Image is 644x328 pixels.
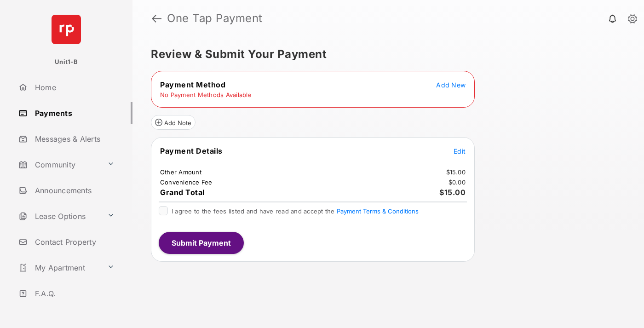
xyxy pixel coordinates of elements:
[337,207,419,215] button: I agree to the fees listed and have read and accept the
[167,13,263,24] strong: One Tap Payment
[15,128,132,150] a: Messages & Alerts
[15,102,132,124] a: Payments
[15,154,103,176] a: Community
[55,58,78,67] p: Unit1-B
[172,207,419,215] span: I agree to the fees listed and have read and accept the
[160,91,252,99] td: No Payment Methods Available
[15,76,132,98] a: Home
[439,188,466,197] span: $15.00
[151,115,195,130] button: Add Note
[454,147,466,155] span: Edit
[454,146,466,155] button: Edit
[160,178,213,186] td: Convenience Fee
[52,15,81,44] img: svg+xml;base64,PHN2ZyB4bWxucz0iaHR0cDovL3d3dy53My5vcmcvMjAwMC9zdmciIHdpZHRoPSI2NCIgaGVpZ2h0PSI2NC...
[15,282,132,305] a: F.A.Q.
[15,205,103,227] a: Lease Options
[15,231,132,253] a: Contact Property
[436,80,466,89] button: Add New
[151,49,618,60] h5: Review & Submit Your Payment
[160,146,223,155] span: Payment Details
[436,81,466,89] span: Add New
[15,257,103,279] a: My Apartment
[160,188,205,197] span: Grand Total
[448,178,466,186] td: $0.00
[160,80,225,89] span: Payment Method
[446,168,466,176] td: $15.00
[15,179,132,201] a: Announcements
[159,232,244,254] button: Submit Payment
[160,168,202,176] td: Other Amount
